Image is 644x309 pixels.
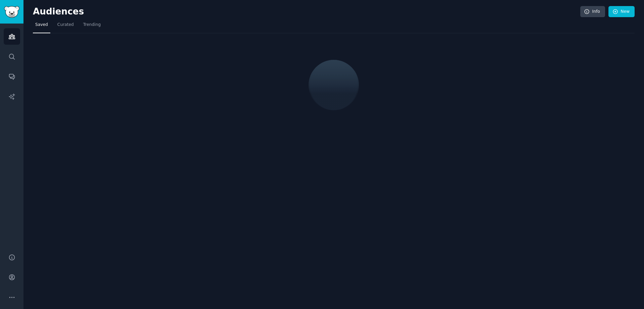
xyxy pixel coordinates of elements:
[35,22,48,28] span: Saved
[33,6,580,17] h2: Audiences
[608,6,635,17] a: New
[57,22,74,28] span: Curated
[55,20,76,33] a: Curated
[580,6,605,17] a: Info
[81,20,103,33] a: Trending
[33,20,50,33] a: Saved
[83,22,101,28] span: Trending
[4,6,19,18] img: GummySearch logo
